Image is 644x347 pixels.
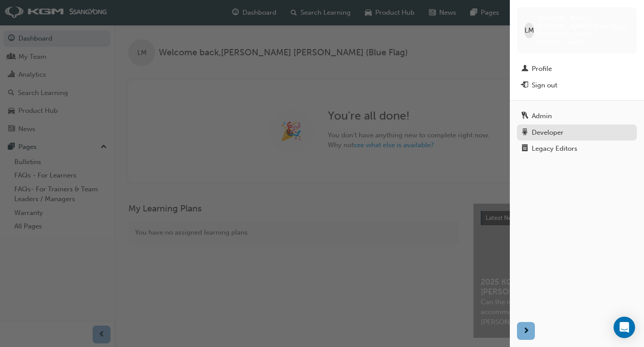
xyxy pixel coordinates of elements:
[521,145,528,153] span: notepad-icon
[532,80,557,91] div: Sign out
[521,129,528,137] span: robot-icon
[517,77,637,94] button: Sign out
[517,140,637,157] a: Legacy Editors
[521,65,528,73] span: man-icon
[521,82,528,90] span: exit-icon
[538,14,630,30] span: [PERSON_NAME] [PERSON_NAME] (Blue Flag)
[614,317,635,338] div: Open Intercom Messenger
[523,326,530,337] span: next-icon
[517,108,637,124] a: Admin
[517,61,637,77] a: Profile
[532,144,577,154] div: Legacy Editors
[532,128,563,138] div: Developer
[538,31,593,46] span: bf.[PERSON_NAME].[PERSON_NAME]
[525,25,534,36] span: LM
[532,64,552,74] div: Profile
[521,112,528,120] span: keys-icon
[517,124,637,141] a: Developer
[532,111,552,121] div: Admin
